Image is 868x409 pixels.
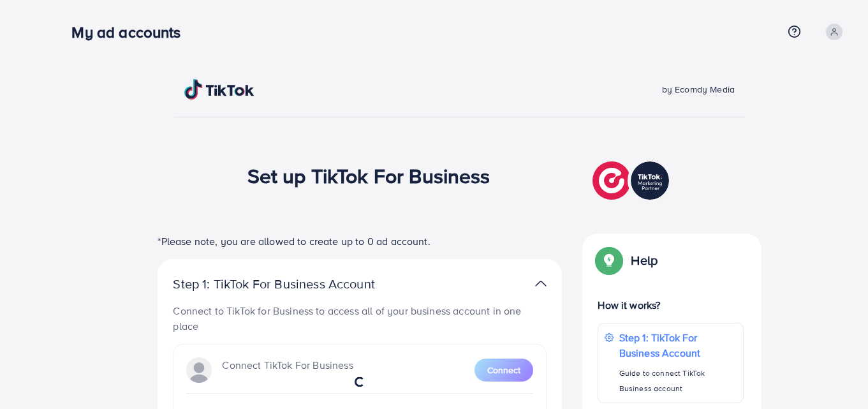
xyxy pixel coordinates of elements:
span: by Ecomdy Media [662,83,735,96]
img: Popup guide [598,249,621,272]
p: Guide to connect TikTok Business account [619,366,737,396]
img: TikTok partner [592,158,672,203]
img: TikTok [184,79,254,100]
p: *Please note, you are allowed to create up to 0 ad account. [158,234,562,249]
h1: Set up TikTok For Business [247,163,490,188]
img: TikTok partner [535,274,547,293]
p: Step 1: TikTok For Business Account [173,276,415,292]
p: How it works? [598,297,743,313]
h3: My ad accounts [71,23,191,41]
p: Help [631,253,658,268]
p: Step 1: TikTok For Business Account [619,330,737,361]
